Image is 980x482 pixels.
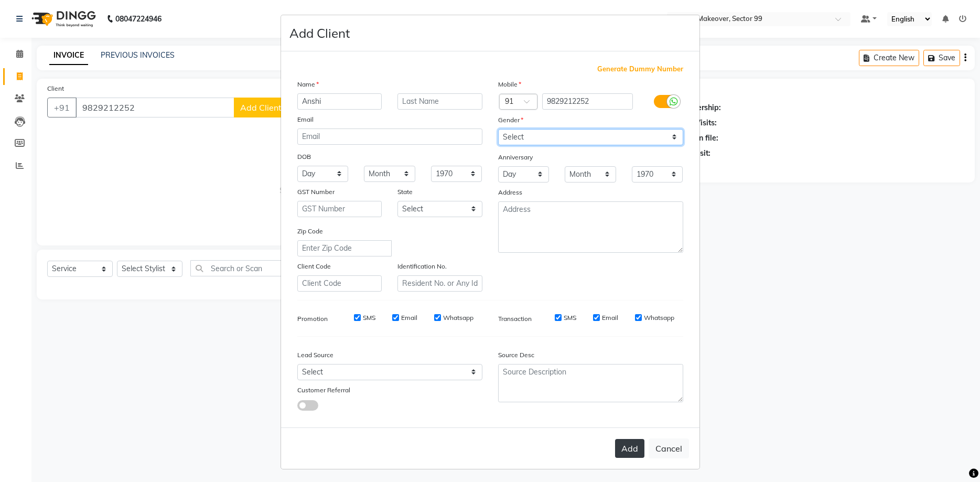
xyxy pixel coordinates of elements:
span: Generate Dummy Number [597,64,683,74]
input: Email [297,128,482,145]
label: Email [602,313,618,323]
label: GST Number [297,187,335,197]
label: Email [401,313,417,323]
button: Add [615,439,644,458]
label: Zip Code [297,227,323,236]
label: Promotion [297,314,328,324]
label: SMS [363,313,375,323]
label: Address [498,188,522,197]
label: Gender [498,115,523,125]
label: State [397,187,413,197]
input: Enter Zip Code [297,240,392,256]
label: Identification No. [397,262,447,271]
label: Mobile [498,80,521,89]
label: SMS [564,313,576,323]
label: Name [297,80,319,89]
label: Whatsapp [443,313,473,323]
input: Client Code [297,275,382,292]
label: Lead Source [297,350,333,360]
label: DOB [297,152,311,162]
label: Whatsapp [644,313,674,323]
input: Mobile [542,93,633,110]
label: Anniversary [498,153,533,162]
label: Transaction [498,314,532,324]
label: Source Desc [498,350,534,360]
input: Resident No. or Any Id [397,275,482,292]
input: Last Name [397,93,482,110]
h4: Add Client [289,24,350,42]
input: First Name [297,93,382,110]
button: Cancel [649,438,689,458]
input: GST Number [297,201,382,217]
label: Customer Referral [297,385,350,395]
label: Email [297,115,314,124]
label: Client Code [297,262,331,271]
